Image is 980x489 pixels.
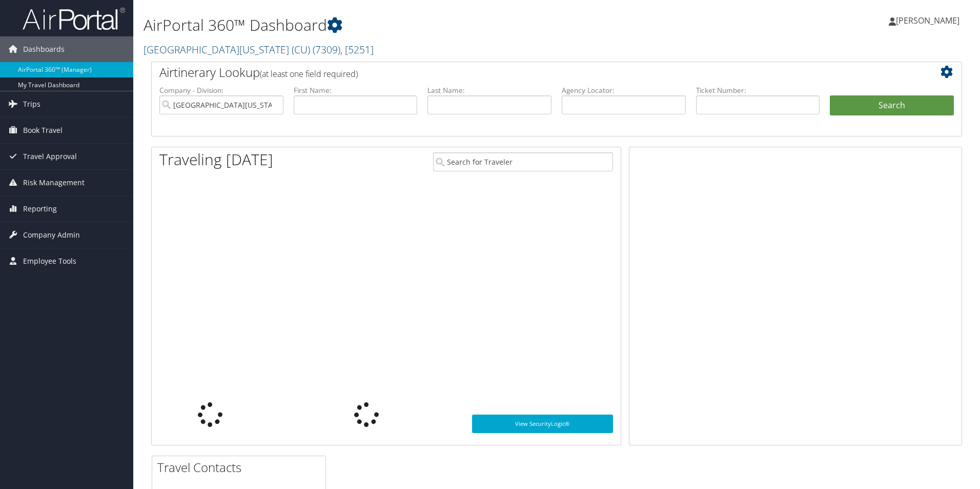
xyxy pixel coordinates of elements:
[23,170,85,195] span: Risk Management
[144,14,695,36] h1: AirPortal 360™ Dashboard
[157,459,325,476] h2: Travel Contacts
[23,36,65,62] span: Dashboards
[23,7,125,31] img: airportal-logo.png
[260,68,358,80] span: (at least one field required)
[23,196,57,222] span: Reporting
[896,15,959,26] span: [PERSON_NAME]
[23,144,77,169] span: Travel Approval
[696,85,820,95] label: Ticket Number:
[144,43,374,56] a: [GEOGRAPHIC_DATA][US_STATE] (CU)
[23,91,40,117] span: Trips
[159,149,273,170] h1: Traveling [DATE]
[23,222,80,248] span: Company Admin
[427,85,552,95] label: Last Name:
[23,118,63,143] span: Book Travel
[433,152,613,171] input: Search for Traveler
[159,85,283,95] label: Company - Division:
[562,85,686,95] label: Agency Locator:
[159,64,886,81] h2: Airtinerary Lookup
[830,95,954,116] button: Search
[889,5,970,36] a: [PERSON_NAME]
[23,248,76,274] span: Employee Tools
[340,43,374,56] span: , [ 5251 ]
[294,85,418,95] label: First Name:
[313,43,340,56] span: ( 7309 )
[472,415,613,433] a: View SecurityLogic®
